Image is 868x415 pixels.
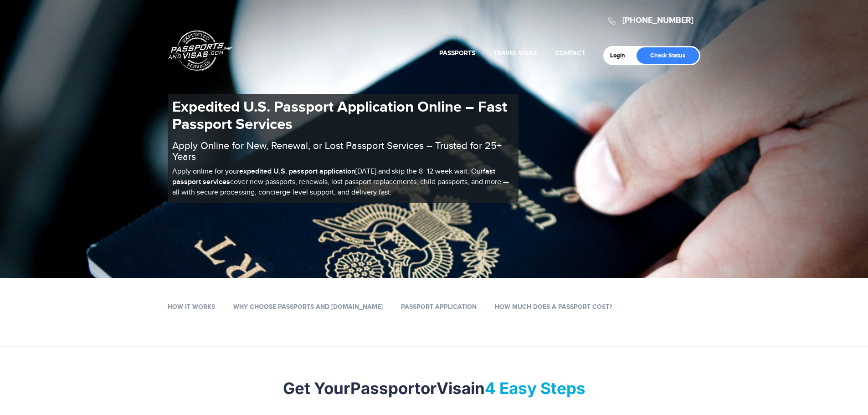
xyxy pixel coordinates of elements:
[637,47,699,64] a: Check Status
[172,167,514,198] p: Apply online for your [DATE] and skip the 8–12 week wait. Our cover new passports, renewals, lost...
[172,98,514,133] h1: Expedited U.S. Passport Application Online – Fast Passport Services
[493,49,537,57] a: Travel Visas
[622,15,693,26] a: [PHONE_NUMBER]
[168,303,215,311] a: How it works
[239,167,355,176] b: expedited U.S. passport application
[439,49,475,57] a: Passports
[172,140,514,162] h2: Apply Online for New, Renewal, or Lost Passport Services – Trusted for 25+ Years
[495,303,612,311] a: How Much Does a Passport Cost?
[401,303,477,311] a: Passport Application
[350,379,421,398] strong: Passport
[485,379,586,398] mark: 4 Easy Steps
[437,379,471,398] strong: Visa
[555,49,585,57] a: Contact
[168,379,701,398] h2: Get Your or in
[168,30,233,71] a: Passports & [DOMAIN_NAME]
[233,303,383,311] a: Why Choose Passports and [DOMAIN_NAME]
[610,52,632,59] a: Login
